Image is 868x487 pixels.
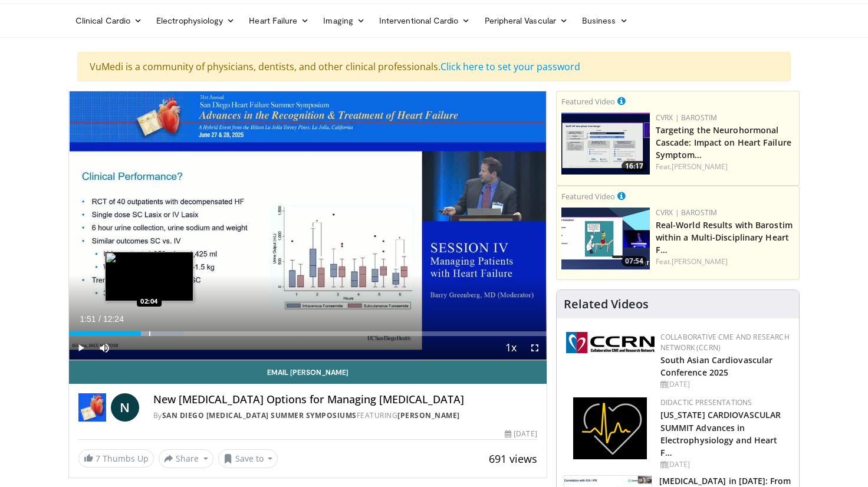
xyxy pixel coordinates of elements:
[159,449,213,468] button: Share
[656,113,718,123] a: CVRx | Barostim
[153,393,537,406] h4: New [MEDICAL_DATA] Options for Managing [MEDICAL_DATA]
[660,379,790,390] div: [DATE]
[523,336,547,360] button: Fullscreen
[149,9,242,32] a: Electrophysiology
[77,52,791,81] div: VuMedi is a community of physicians, dentists, and other clinical professionals.
[660,397,790,408] div: Didactic Presentations
[622,161,647,172] span: 16:17
[80,314,96,324] span: 1:51
[566,332,655,353] img: a04ee3ba-8487-4636-b0fb-5e8d268f3737.png.150x105_q85_autocrop_double_scale_upscale_version-0.2.png
[78,449,154,468] a: 7 Thumbs Up
[561,113,650,175] a: 16:17
[372,9,478,32] a: Interventional Cardio
[561,113,650,175] img: f3314642-f119-4bcb-83d2-db4b1a91d31e.150x105_q85_crop-smart_upscale.jpg
[69,91,547,360] video-js: Video Player
[561,191,615,202] small: Featured Video
[660,409,781,458] a: [US_STATE] CARDIOVASCULAR SUMMIT Advances in Electrophysiology and Heart F…
[573,397,647,459] img: 1860aa7a-ba06-47e3-81a4-3dc728c2b4cf.png.150x105_q85_autocrop_double_scale_upscale_version-0.2.png
[218,449,278,468] button: Save to
[622,256,647,266] span: 07:54
[564,297,649,311] h4: Related Videos
[505,429,537,439] div: [DATE]
[105,252,193,301] img: image.jpeg
[96,453,100,464] span: 7
[575,9,635,32] a: Business
[561,208,650,269] a: 07:54
[656,124,791,160] a: Targeting the Neurohormonal Cascade: Impact on Heart Failure Symptom…
[69,331,547,336] div: Progress Bar
[162,410,357,420] a: San Diego [MEDICAL_DATA] Summer Symposiums
[69,336,93,360] button: Play
[499,336,523,360] button: Playback Rate
[316,9,372,32] a: Imaging
[561,96,615,107] small: Featured Video
[656,256,794,267] div: Feat.
[153,410,537,421] div: By FEATURING
[660,459,790,470] div: [DATE]
[103,314,124,324] span: 12:24
[68,9,149,32] a: Clinical Cardio
[561,208,650,269] img: d6bcd5d9-0712-4576-a4e4-b34173a4dc7b.150x105_q85_crop-smart_upscale.jpg
[98,314,101,324] span: /
[478,9,575,32] a: Peripheral Vascular
[111,393,139,422] a: N
[489,452,537,466] span: 691 views
[440,60,580,73] a: Click here to set your password
[660,354,773,378] a: South Asian Cardiovascular Conference 2025
[397,410,460,420] a: [PERSON_NAME]
[656,219,793,255] a: Real-World Results with Barostim within a Multi-Disciplinary Heart F…
[656,162,794,172] div: Feat.
[660,332,790,353] a: Collaborative CME and Research Network (CCRN)
[656,208,718,218] a: CVRx | Barostim
[78,393,106,422] img: San Diego Heart Failure Summer Symposiums
[69,360,547,384] a: Email [PERSON_NAME]
[242,9,316,32] a: Heart Failure
[93,336,116,360] button: Mute
[672,162,728,172] a: [PERSON_NAME]
[672,256,728,266] a: [PERSON_NAME]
